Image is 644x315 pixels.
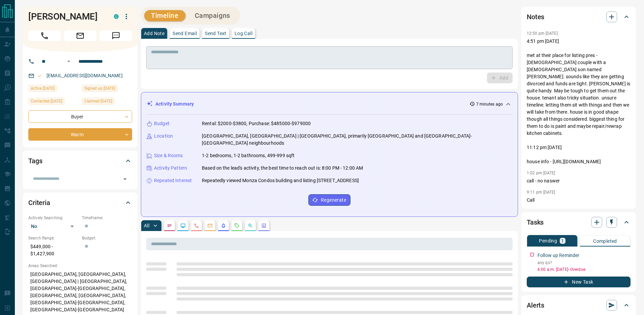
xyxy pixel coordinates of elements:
[202,133,512,147] p: [GEOGRAPHIC_DATA], [GEOGRAPHIC_DATA] | [GEOGRAPHIC_DATA], primarily [GEOGRAPHIC_DATA] and [GEOGRA...
[539,238,557,243] p: Pending
[180,223,186,228] svg: Lead Browsing Activity
[561,238,564,243] p: 1
[28,215,79,221] p: Actively Searching:
[28,155,42,166] h2: Tags
[28,153,132,169] div: Tags
[154,177,192,184] p: Repeated Interest
[527,217,544,228] h2: Tasks
[144,10,185,21] button: Timeline
[235,31,252,36] p: Log Call
[154,152,183,159] p: Size & Rooms
[527,197,631,204] p: Call
[47,73,123,78] a: [EMAIL_ADDRESS][DOMAIN_NAME]
[308,194,350,206] button: Regenerate
[476,101,503,107] p: 7 minutes ago
[64,30,96,41] span: Email
[28,197,50,208] h2: Criteria
[100,30,132,41] span: Message
[28,263,132,269] p: Areas Searched:
[82,235,132,241] p: Budget:
[527,31,558,36] p: 12:50 pm [DATE]
[527,297,631,313] div: Alerts
[37,74,42,78] svg: Email Valid
[28,97,79,107] div: Tue Oct 07 2025
[248,223,253,228] svg: Opportunities
[202,152,295,159] p: 1-2 bedrooms, 1-2 bathrooms, 499-999 sqft
[28,85,79,94] div: Mon Oct 13 2025
[194,223,199,228] svg: Calls
[261,223,267,228] svg: Agent Actions
[28,11,104,22] h1: [PERSON_NAME]
[527,214,631,230] div: Tasks
[28,241,79,259] p: $449,000 - $1,427,900
[82,85,132,94] div: Tue Sep 30 2025
[144,223,149,228] p: All
[202,177,359,184] p: Repeatedly viewed Monza Condos building and listing [STREET_ADDRESS]
[221,223,226,228] svg: Listing Alerts
[527,190,555,195] p: 9:11 pm [DATE]
[28,128,132,141] div: Warm
[205,31,226,36] p: Send Text
[538,266,631,273] p: 6:00 a.m. [DATE] - Overdue
[173,31,197,36] p: Send Email
[527,9,631,25] div: Notes
[527,38,631,165] p: 4:51 pm [DATE] met at their place for listing pres - [DEMOGRAPHIC_DATA] couple with a [DEMOGRAPHI...
[155,101,194,108] p: Activity Summary
[527,177,631,184] p: call - no naswer
[28,221,79,232] div: No
[84,85,115,92] span: Signed up [DATE]
[114,14,119,19] div: condos.ca
[234,223,240,228] svg: Requests
[154,133,173,140] p: Location
[28,195,132,211] div: Criteria
[202,165,363,172] p: Based on the lead's activity, the best time to reach out is: 8:00 PM - 12:00 AM
[154,120,170,127] p: Budget
[527,171,555,175] p: 1:02 pm [DATE]
[84,98,112,105] span: Claimed [DATE]
[120,174,130,184] button: Open
[31,98,62,105] span: Contacted [DATE]
[144,31,164,36] p: Add Note
[82,97,132,107] div: Thu Oct 09 2025
[28,235,79,241] p: Search Range:
[147,98,512,110] div: Activity Summary7 minutes ago
[527,277,631,287] button: New Task
[154,165,187,172] p: Activity Pattern
[527,11,544,22] h2: Notes
[538,260,631,266] p: any qs?
[167,223,172,228] svg: Notes
[207,223,213,228] svg: Emails
[593,239,617,244] p: Completed
[202,120,311,127] p: Rental: $2000-$3800, Purchase: $485000-$979000
[28,30,61,41] span: Call
[538,252,579,259] p: Follow up Reminder
[31,85,55,92] span: Active [DATE]
[28,110,132,123] div: Buyer
[188,10,237,21] button: Campaigns
[65,57,73,65] button: Open
[82,215,132,221] p: Timeframe:
[527,300,544,311] h2: Alerts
